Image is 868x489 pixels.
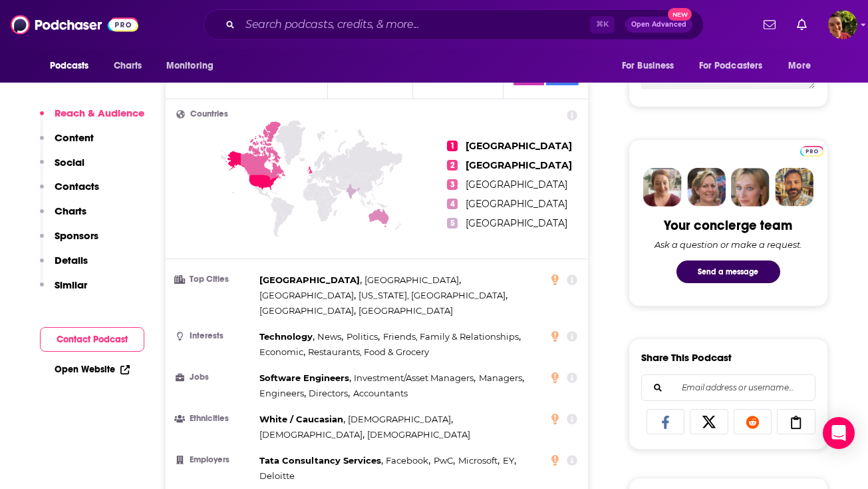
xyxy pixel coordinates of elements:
p: Similar [55,278,87,291]
h3: Ethnicities [176,414,254,423]
span: Politics [347,331,378,342]
div: Ask a question or make a request. [654,239,802,250]
span: [DEMOGRAPHIC_DATA] [259,429,362,440]
img: Jon Profile [775,168,813,207]
span: Podcasts [50,57,89,75]
button: Social [40,156,84,181]
div: Search followers [641,374,815,401]
span: Microsoft [458,455,498,466]
h3: Top Cities [176,275,254,284]
span: Tata Consultancy Services [259,455,381,466]
button: Send a message [676,260,780,283]
span: Engineers [259,388,304,398]
p: Reach & Audience [55,107,144,119]
span: , [383,329,521,344]
span: Deloitte [259,470,295,481]
span: , [479,370,524,386]
button: open menu [157,53,231,79]
span: , [359,288,507,303]
span: , [259,272,362,288]
span: Technology [259,331,313,342]
span: [DEMOGRAPHIC_DATA] [348,414,451,424]
span: Facebook [386,455,428,466]
button: Contacts [40,180,99,205]
span: , [317,329,343,344]
a: Share on Facebook [647,409,685,434]
span: Monitoring [166,57,214,75]
span: , [259,329,315,344]
h3: Interests [176,332,254,340]
a: Share on X/Twitter [690,409,728,434]
span: [US_STATE], [GEOGRAPHIC_DATA] [359,290,506,300]
button: open menu [690,53,782,79]
span: Software Engineers [259,372,349,383]
span: 2 [447,160,458,171]
span: , [259,370,351,386]
span: , [354,370,476,386]
h3: Jobs [176,373,254,382]
h3: Employers [176,456,254,464]
span: [GEOGRAPHIC_DATA] [364,274,459,285]
div: Search podcasts, credits, & more... [204,9,704,40]
span: White / Caucasian [259,414,343,424]
button: open menu [613,53,691,79]
span: , [259,453,383,468]
span: [GEOGRAPHIC_DATA] [466,179,567,191]
a: Copy Link [777,409,815,434]
img: Barbara Profile [687,168,726,207]
span: , [259,288,356,303]
span: [GEOGRAPHIC_DATA] [359,305,453,316]
button: Sponsors [40,229,98,254]
span: For Business [622,57,674,75]
button: Open AdvancedNew [625,17,692,33]
span: [GEOGRAPHIC_DATA] [466,198,567,210]
a: Share on Reddit [734,409,772,434]
span: , [386,453,430,468]
span: , [309,386,350,401]
button: Show profile menu [828,10,857,39]
p: Content [55,131,94,144]
img: Podchaser - Follow, Share and Rate Podcasts [11,12,138,37]
span: Open Advanced [631,21,686,28]
span: [GEOGRAPHIC_DATA] [259,274,360,285]
span: Directors [309,388,348,398]
button: Details [40,254,88,278]
div: Open Intercom Messenger [823,417,855,449]
span: [GEOGRAPHIC_DATA] [259,290,354,300]
div: Your concierge team [664,217,792,234]
p: Sponsors [55,229,98,242]
span: , [347,329,380,344]
span: 5 [447,218,458,229]
span: , [259,386,306,401]
a: Pro website [800,144,823,157]
a: Charts [105,53,150,79]
p: Charts [55,205,86,217]
span: , [259,303,356,318]
span: , [503,453,516,468]
span: [DEMOGRAPHIC_DATA] [367,429,470,440]
span: Investment/Asset Managers [354,372,474,383]
p: Details [55,254,88,266]
a: Show notifications dropdown [758,13,781,36]
input: Email address or username... [652,375,804,400]
button: Similar [40,278,87,303]
span: Countries [190,110,228,119]
span: Friends, Family & Relationships [383,331,519,342]
span: 1 [447,141,458,151]
span: Restaurants, Food & Grocery [308,346,429,357]
span: [GEOGRAPHIC_DATA] [259,305,354,316]
span: Charts [114,57,142,75]
span: [GEOGRAPHIC_DATA] [466,140,572,152]
span: , [458,453,500,468]
span: , [259,427,364,442]
a: Show notifications dropdown [792,13,812,36]
button: Charts [40,205,86,229]
span: , [434,453,455,468]
span: Managers [479,372,522,383]
input: Search podcasts, credits, & more... [240,14,590,35]
span: PwC [434,455,453,466]
span: EY [503,455,514,466]
p: Social [55,156,84,169]
span: , [348,412,453,427]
